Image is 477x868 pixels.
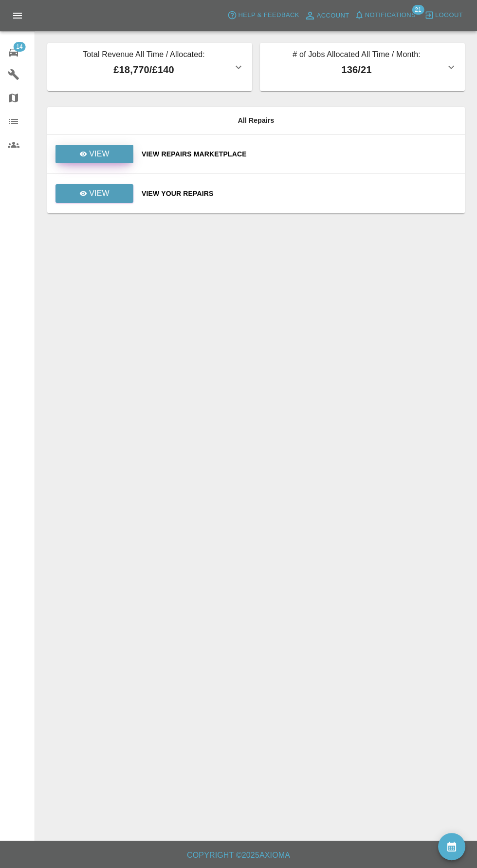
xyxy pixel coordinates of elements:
[55,189,134,197] a: View
[238,10,299,21] span: Help & Feedback
[55,150,134,157] a: View
[268,49,445,62] p: # of Jobs Allocated All Time / Month:
[47,43,252,91] button: Total Revenue All Time / Allocated:£18,770/£140
[89,188,110,199] p: View
[412,5,424,15] span: 21
[438,833,465,860] button: availability
[302,8,352,23] a: Account
[225,8,301,23] button: Help & Feedback
[55,49,233,62] p: Total Revenue All Time / Allocated:
[317,10,349,21] span: Account
[260,43,465,91] button: # of Jobs Allocated All Time / Month:136/21
[13,42,25,52] span: 14
[435,10,463,21] span: Logout
[55,145,133,163] a: View
[47,107,465,135] th: All Repairs
[55,184,133,203] a: View
[422,8,465,23] button: Logout
[89,148,110,160] p: View
[6,4,29,27] button: Open drawer
[268,62,445,77] p: 136 / 21
[142,149,457,159] a: View Repairs Marketplace
[8,849,469,862] h6: Copyright © 2025 Axioma
[55,62,233,77] p: £18,770 / £140
[142,189,457,198] a: View Your Repairs
[365,10,416,21] span: Notifications
[352,8,418,23] button: Notifications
